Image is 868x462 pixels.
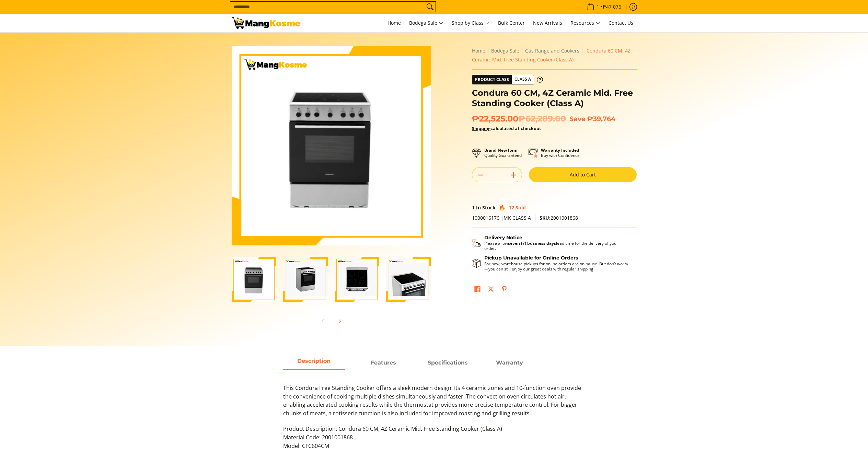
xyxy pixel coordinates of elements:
[232,17,300,29] img: Condura Free Standing 60CM Ceramic Range Cooker l Mang Kosme
[283,425,585,457] p: Product Description: Condura 60 CM, 4Z Ceramic Mid. Free Standing Cooker (Class A) Material Code:...
[585,3,623,11] span: •
[472,125,541,131] strong: calculated at checkout
[472,114,566,124] span: ₱22,525.00
[541,148,580,158] p: Buy with Confidence
[484,261,630,272] p: For now, warehouse pickups for online orders are on pause. But don’t worry—you can still enjoy ou...
[232,257,276,302] img: Condura 60 CM, 4Z Ceramic Mid. Free Standing Cooker (Class A)-1
[530,14,566,32] a: New Arrivals
[472,125,490,131] a: Shipping
[529,167,637,182] button: Add to Cart
[484,148,522,158] p: Quality Guaranteed
[498,20,525,26] span: Bulk Center
[371,359,396,366] strong: Features
[452,19,490,27] span: Shop by Class
[283,357,345,369] span: Description
[587,115,615,123] span: ₱39,764
[476,204,496,211] span: In Stock
[472,75,543,84] a: Product Class Class A
[232,46,431,245] img: Condura 60 CM, 4Z Ceramic Mid. Free Standing Cooker (Class A)
[283,384,585,425] p: This Condura Free Standing Cooker offers a sleek modern design. Its 4 ceramic zones and 10-functi...
[518,114,566,124] del: ₱62,289.00
[425,2,436,12] button: Search
[472,75,512,84] span: Product Class
[283,263,328,296] img: condura-free-standing-ceramic-top-cooker-60-centimeter-right-side-view-mang-kosme
[533,20,562,26] span: New Arrivals
[332,314,347,329] button: Next
[605,14,637,32] a: Contact Us
[541,147,579,153] strong: Warranty Included
[417,357,479,370] a: Description 2
[540,215,578,221] span: 2001001868
[499,284,509,296] a: Pin on Pinterest
[409,19,443,27] span: Bodega Sale
[512,75,534,84] span: Class A
[448,14,493,32] a: Shop by Class
[472,88,637,108] h1: Condura 60 CM, 4Z Ceramic Mid. Free Standing Cooker (Class A)
[472,47,485,54] a: Home
[595,4,600,9] span: 1
[283,357,345,370] a: Description
[540,215,551,221] span: SKU:
[472,235,630,251] button: Shipping & Delivery
[569,115,586,123] span: Save
[384,14,404,32] a: Home
[516,204,526,211] span: Sold
[484,147,518,153] strong: Brand New Item
[472,46,637,64] nav: Breadcrumbs
[495,14,528,32] a: Bulk Center
[509,204,514,211] span: 12
[567,14,604,32] a: Resources
[307,14,637,32] nav: Main Menu
[484,234,522,241] strong: Delivery Notice
[479,357,541,370] a: Description 3
[387,20,401,26] span: Home
[525,47,579,54] a: Gas Range and Cookers
[472,215,531,221] span: 1000016176 |MK CLASS A
[386,263,431,296] img: condura-free-standing-ceramic-top-cooker-60-centimeter-full-ceramic-stove-view-mang-kosme
[496,359,523,366] strong: Warranty
[473,284,482,296] a: Share on Facebook
[472,204,475,211] span: 1
[570,19,600,27] span: Resources
[491,47,519,54] a: Bodega Sale
[508,240,556,246] strong: seven (7) business days
[406,14,447,32] a: Bodega Sale
[472,170,489,181] button: Subtract
[484,241,630,251] p: Please allow lead time for the delivery of your order.
[417,357,479,369] span: Specifications
[505,170,522,181] button: Add
[609,20,633,26] span: Contact Us
[352,357,414,370] a: Description 1
[484,255,578,261] strong: Pickup Unavailable for Online Orders
[602,4,622,9] span: ₱47,076
[472,47,630,63] span: Condura 60 CM, 4Z Ceramic Mid. Free Standing Cooker (Class A)
[486,284,496,296] a: Post on X
[335,263,379,296] img: condura-free-standing-ceramic-top-cooker-60-centimeter-top-view-mang-kosme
